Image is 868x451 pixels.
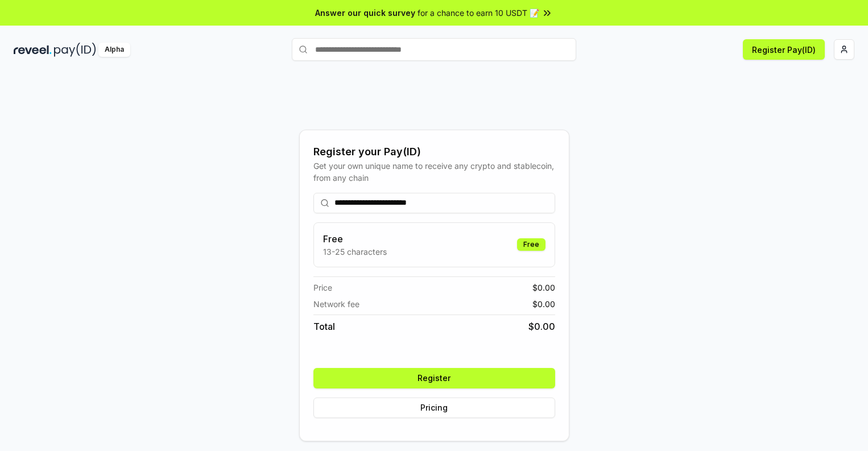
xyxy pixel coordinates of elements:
[323,232,387,246] h3: Free
[528,320,555,333] span: $ 0.00
[313,320,335,333] span: Total
[14,43,52,57] img: reveel_dark
[54,43,96,57] img: pay_id
[532,298,555,310] span: $ 0.00
[313,298,359,310] span: Network fee
[313,160,555,184] div: Get your own unique name to receive any crypto and stablecoin, from any chain
[517,238,545,251] div: Free
[743,39,825,60] button: Register Pay(ID)
[313,368,555,388] button: Register
[98,43,130,57] div: Alpha
[418,7,539,19] span: for a chance to earn 10 USDT 📝
[313,282,332,293] span: Price
[532,282,555,293] span: $ 0.00
[323,246,387,258] p: 13-25 characters
[313,144,555,160] div: Register your Pay(ID)
[315,7,415,19] span: Answer our quick survey
[313,398,555,418] button: Pricing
